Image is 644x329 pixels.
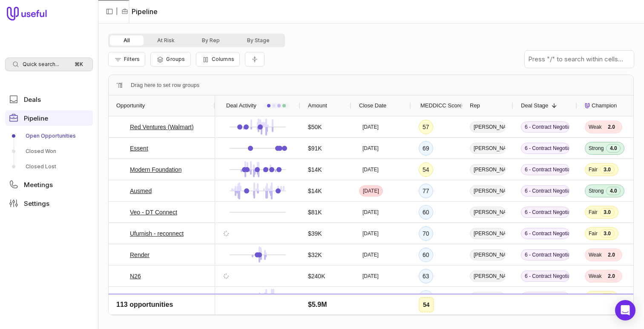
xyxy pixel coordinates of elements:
span: Fair [589,294,598,301]
span: Fair [589,230,598,237]
div: 60 [419,248,433,262]
span: 6 - Contract Negotiation [521,207,569,218]
time: [DATE] [363,188,379,194]
span: Rep [470,101,480,111]
span: Filters [124,56,140,62]
span: Settings [24,200,49,207]
span: [PERSON_NAME] [470,185,506,196]
button: At Risk [144,35,188,46]
span: Amount [308,101,327,111]
a: Prolucent Health [130,292,174,303]
a: Ufurnish - reconnect [130,228,184,239]
span: 3.0 [600,293,615,302]
span: 6 - Contract Negotiation [521,121,569,133]
span: $39K [308,228,322,239]
span: [PERSON_NAME] [470,143,506,154]
time: [DATE] [362,273,379,280]
div: MEDDICC Score [419,95,454,116]
a: N26 [130,271,141,281]
span: 6 - Contract Negotiation [521,185,569,196]
span: 6 - Contract Negotiation [521,249,569,260]
a: Telenav - Snowflake [130,314,183,324]
a: Ausmed [130,186,152,196]
span: Opportunity [116,101,145,111]
span: [PERSON_NAME] [470,292,506,303]
span: Deal Stage [521,101,548,111]
span: 6 - Contract Negotiation [521,143,569,154]
a: Red Ventures (Walmart) [130,122,194,132]
span: Fair [589,209,598,216]
span: 2.0 [604,251,618,259]
span: Drag here to set row groups [131,80,199,90]
span: 2.0 [604,123,618,131]
span: $32K [308,250,322,260]
span: 3.0 [600,229,615,238]
a: Modern Foundation [130,164,181,175]
div: Pipeline submenu [5,129,93,173]
span: MEDDICC Score [420,101,462,111]
span: 3.0 [600,208,615,216]
span: $240K [308,271,325,281]
span: Meetings [24,182,53,188]
div: 57 [419,120,433,134]
button: All [110,35,144,46]
span: $81K [308,207,322,217]
a: Meetings [5,177,93,192]
span: Columns [212,56,234,62]
div: 70 [419,290,433,305]
span: Weak [589,273,601,280]
a: Essent [130,143,148,153]
span: [PERSON_NAME] [470,164,506,175]
span: $91K [308,143,322,153]
span: [PERSON_NAME] [470,207,506,218]
a: Closed Won [5,144,93,158]
li: Pipeline [121,6,158,17]
span: [PERSON_NAME] [470,271,506,282]
a: Deals [5,92,93,107]
input: Press "/" to search within cells... [525,51,634,68]
span: 6 - Contract Negotiation [521,271,569,282]
div: 69 [419,312,433,326]
span: Groups [166,56,185,62]
span: 6 - Contract Negotiation [521,292,569,303]
time: [DATE] [362,166,379,173]
span: Deals [24,96,41,103]
a: Pipeline [5,110,93,126]
span: $50K [308,122,322,132]
span: Quick search... [23,61,59,68]
time: [DATE] [362,294,379,301]
div: 77 [419,184,433,198]
span: [PERSON_NAME] [470,313,506,324]
time: [DATE] [362,209,379,216]
button: Filter Pipeline [108,52,145,66]
span: $22K [308,314,322,324]
button: By Rep [188,35,233,46]
a: Open Opportunities [5,129,93,143]
span: $14K [308,164,322,175]
div: 60 [419,205,433,219]
button: Collapse sidebar [103,5,116,18]
span: Deal Activity [226,101,256,111]
button: Collapse all rows [245,52,264,67]
a: Settings [5,196,93,211]
span: Strong [589,145,604,152]
button: By Stage [233,35,283,46]
span: [PERSON_NAME] [470,121,506,133]
span: Strong [589,188,604,194]
time: [DATE] [362,230,379,237]
span: $14K [308,186,322,196]
div: 69 [419,141,433,156]
span: 4.0 [606,187,621,195]
span: 6 - Contract Negotiation [521,313,569,324]
span: Pipeline [24,115,48,121]
div: Open Intercom Messenger [615,300,635,320]
span: [PERSON_NAME] [470,249,506,260]
a: Veo - DT Connect [130,207,177,217]
span: Weak [589,124,601,130]
div: 70 [419,226,433,241]
time: [DATE] [362,145,379,152]
span: 6 - Contract Negotiation [521,164,569,175]
span: 3.0 [600,165,615,174]
div: Row Groups [131,80,199,90]
kbd: ⌘ K [72,60,86,69]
